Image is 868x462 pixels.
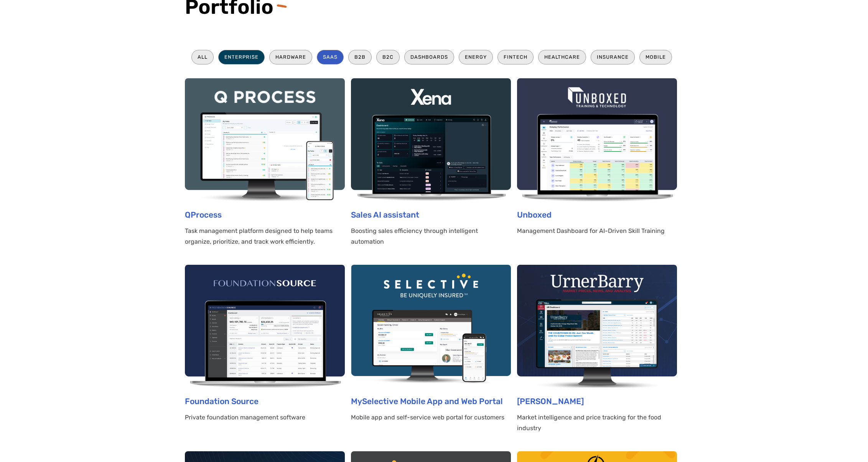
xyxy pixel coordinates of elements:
span: Last Name [151,0,178,7]
a: MySelective Mobile App and Web Portal [351,396,503,406]
li: Mobile [639,50,672,64]
a: QProcess [185,210,222,219]
li: All [191,50,214,64]
p: Mobile app and self-service web portal for customers [351,412,511,423]
input: Subscribe to UX Team newsletter. [2,108,7,113]
span: Subscribe to UX Team newsletter. [10,107,298,114]
a: Sales AI assistant [351,210,419,219]
a: [PERSON_NAME] [517,396,584,406]
a: Unboxed [517,210,552,219]
img: Dashboard for a task management software [185,78,345,201]
li: Hardware [269,50,312,64]
p: Market intelligence and price tracking for the food industry [517,412,677,434]
li: SaaS [317,50,344,64]
li: Energy [459,50,493,64]
li: Fintech [497,50,534,64]
p: Boosting sales efficiency through intelligent automation [351,226,511,247]
img: Selective Insurance mobile app and web portal [351,265,511,388]
p: Management Dashboard for AI-Driven Skill Training [517,226,677,236]
a: Foundation Source [185,396,259,406]
iframe: Chat Widget [830,425,868,462]
li: B2B [348,50,372,64]
p: Private foundation management software [185,412,345,423]
li: Healthcare [538,50,586,64]
img: Urner Barry [517,265,677,388]
li: Insurance [591,50,635,64]
li: Enterprise [218,50,265,64]
p: Task management platform designed to help teams organize, prioritize, and track work efficiently. [185,226,345,247]
li: B2C [376,50,400,64]
img: Management dashboard for AI-driven skill training [517,78,677,201]
li: Dashboards [404,50,454,64]
img: Boosting Sales Efficiency Through Intelligent Automation [351,78,511,201]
